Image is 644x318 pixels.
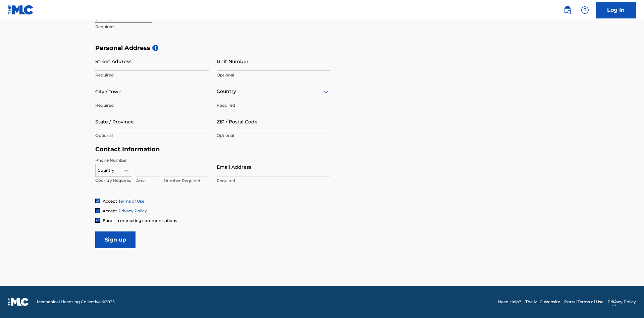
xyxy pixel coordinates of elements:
[96,199,100,203] img: checkbox
[95,132,209,139] p: Optional
[95,146,330,153] h5: Contact Information
[118,208,147,213] a: Privacy Policy
[612,293,616,313] div: Drag
[96,209,100,213] img: checkbox
[95,72,209,78] p: Required
[8,5,34,15] img: MLC Logo
[607,299,636,305] a: Privacy Policy
[564,299,603,305] a: Portal Terms of Use
[96,218,100,222] img: checkbox
[217,102,330,108] p: Required
[498,299,521,305] a: Need Help?
[152,45,158,51] span: i
[563,6,572,14] img: search
[103,208,117,213] span: Accept
[581,6,589,14] img: help
[164,178,207,184] p: Number Required
[217,72,330,78] p: Optional
[217,178,330,184] p: Required
[8,298,29,306] img: logo
[596,2,636,18] a: Log In
[95,24,209,30] p: Required
[525,299,560,305] a: The MLC Website
[95,177,132,183] p: Country Required
[561,3,574,17] a: Public Search
[578,3,592,17] div: Help
[95,102,209,108] p: Required
[136,178,160,184] p: Area
[610,286,644,318] iframe: Chat Widget
[118,199,144,204] a: Terms of Use
[103,199,117,204] span: Accept
[95,44,549,52] h5: Personal Address
[37,299,115,305] span: Mechanical Licensing Collective © 2025
[217,132,330,139] p: Optional
[103,218,177,223] span: Enroll in marketing communications
[95,231,136,248] input: Sign up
